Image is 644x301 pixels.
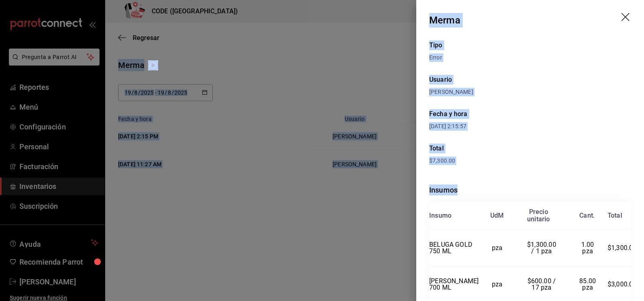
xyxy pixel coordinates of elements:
[581,241,596,255] span: 1.00 pza
[608,280,637,288] span: $3,000.00
[479,230,515,267] td: pza
[429,184,631,195] div: Insumos
[429,75,631,85] div: Usuario
[490,212,504,219] div: UdM
[608,244,637,252] span: $1,300.00
[148,60,158,70] img: Tooltip marker
[527,208,550,223] div: Precio unitario
[429,53,631,62] div: Error
[621,13,631,23] button: drag
[429,157,455,164] span: $7,300.00
[429,40,631,50] div: Tipo
[527,277,558,291] span: $600.00 / 17 pza
[429,144,631,153] div: Total
[429,109,631,119] div: Fecha y hora
[429,13,460,28] div: Merma
[579,212,595,219] div: Cant.
[608,212,622,219] div: Total
[429,88,631,96] div: [PERSON_NAME]
[429,212,451,219] div: Insumo
[527,241,558,255] span: $1,300.00 / 1 pza
[579,277,597,291] span: 85.00 pza
[429,122,631,131] div: [DATE] 2:15:57
[429,230,479,267] td: BELUGA GOLD 750 ML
